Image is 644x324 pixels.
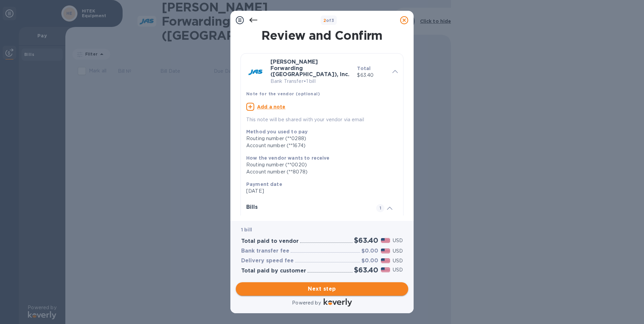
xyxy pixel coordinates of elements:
[270,78,352,85] p: Bank Transfer • 1 bill
[239,28,405,42] h1: Review and Confirm
[241,268,306,274] h3: Total paid by customer
[376,204,384,212] span: 1
[246,155,330,161] b: How the vendor wants to receive
[246,204,368,210] h3: Bills
[246,116,398,123] p: This note will be shared with your vendor via email
[357,72,387,79] p: $63.40
[323,18,326,23] span: 2
[246,161,392,168] div: Routing number (**0020)
[357,66,371,71] b: Total
[241,238,299,245] h3: Total paid to vendor
[270,59,349,77] b: [PERSON_NAME] Forwarding ([GEOGRAPHIC_DATA]), Inc.
[246,188,392,195] p: [DATE]
[393,257,403,264] p: USD
[246,142,392,149] div: Account number (**1674)
[354,236,378,245] h2: $63.40
[241,285,403,293] span: Next step
[236,282,408,296] button: Next step
[381,238,390,243] img: USD
[246,168,392,175] div: Account number (**8078)
[246,135,392,142] div: Routing number (**0288)
[381,258,390,263] img: USD
[393,266,403,273] p: USD
[241,258,294,264] h3: Delivery speed fee
[246,129,308,134] b: Method you used to pay
[241,248,289,254] h3: Bank transfer fee
[241,227,252,232] b: 1 bill
[381,249,390,253] img: USD
[292,299,321,306] p: Powered by
[381,267,390,272] img: USD
[246,91,320,96] b: Note for the vendor (optional)
[324,298,352,306] img: Logo
[246,182,282,187] b: Payment date
[393,248,403,255] p: USD
[393,237,403,244] p: USD
[361,258,378,264] h3: $0.00
[354,266,378,274] h2: $63.40
[361,248,378,254] h3: $0.00
[323,18,334,23] b: of 3
[257,104,286,109] u: Add a note
[246,59,398,123] div: [PERSON_NAME] Forwarding ([GEOGRAPHIC_DATA]), Inc.Bank Transfer•1 billTotal$63.40Note for the ven...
